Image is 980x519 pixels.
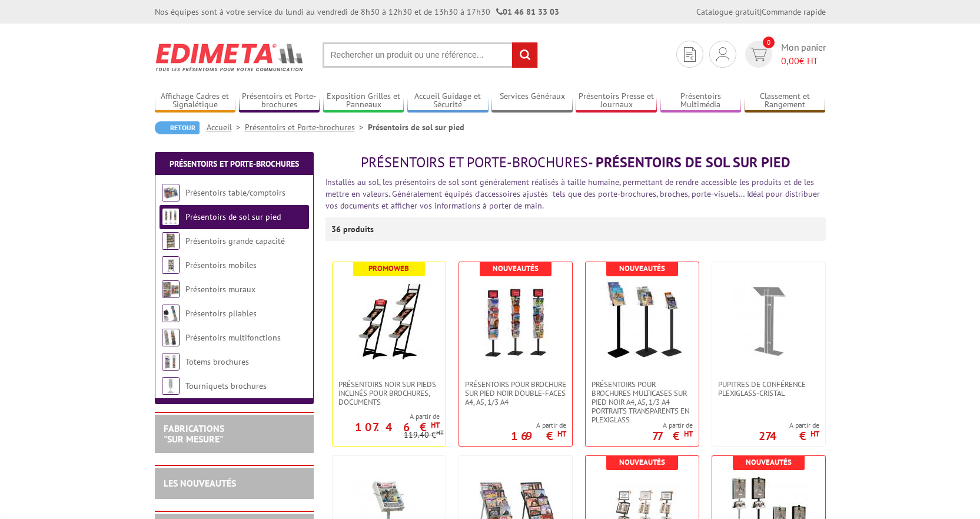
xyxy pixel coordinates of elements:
img: Présentoirs multifonctions [162,329,180,346]
span: Présentoirs pour brochures multicases sur pied NOIR A4, A5, 1/3 A4 Portraits transparents en plex... [592,380,693,424]
li: Présentoirs de sol sur pied [368,121,464,133]
h1: - Présentoirs de sol sur pied [325,155,826,170]
img: Totems brochures [162,353,180,371]
span: Mon panier [781,41,826,68]
font: Installés au sol, les présentoirs de sol sont généralement réalisés à taille humaine, permettant ... [325,177,820,211]
img: Présentoirs muraux [162,280,180,298]
a: Présentoirs pliables [185,308,257,319]
p: 77 € [652,432,693,439]
img: devis rapide [716,47,729,61]
a: Retour [155,121,200,134]
img: Présentoirs pour brochures multicases sur pied NOIR A4, A5, 1/3 A4 Portraits transparents en plex... [601,280,683,362]
p: 107.46 € [355,424,440,431]
span: Présentoirs NOIR sur pieds inclinés pour brochures, documents [338,380,440,406]
span: A partir de [759,421,819,430]
a: Présentoirs mobiles [185,260,257,270]
a: Présentoirs Presse et Journaux [576,91,657,111]
a: Exposition Grilles et Panneaux [323,91,404,111]
span: A partir de [333,412,440,421]
b: Nouveautés [493,263,539,273]
a: Présentoirs et Porte-brochures [170,158,299,169]
a: Tourniquets brochures [185,381,267,391]
a: Présentoirs muraux [185,284,255,295]
img: Présentoirs pour brochure sur pied NOIR double-faces A4, A5, 1/3 A4 [474,280,557,362]
a: Présentoirs NOIR sur pieds inclinés pour brochures, documents [333,380,446,406]
a: Présentoirs table/comptoirs [185,187,285,198]
sup: HT [431,420,440,430]
b: Promoweb [368,263,409,273]
span: 0 [763,37,775,48]
img: Présentoirs NOIR sur pieds inclinés pour brochures, documents [348,280,430,362]
img: devis rapide [684,47,696,62]
sup: HT [436,428,444,437]
span: Pupitres de conférence plexiglass-cristal [718,380,819,398]
img: Présentoirs pliables [162,305,180,322]
img: Edimeta [155,35,305,79]
span: Présentoirs et Porte-brochures [361,153,588,171]
a: Présentoirs pour brochure sur pied NOIR double-faces A4, A5, 1/3 A4 [459,380,572,406]
b: Nouveautés [746,457,792,467]
a: Services Généraux [491,91,573,111]
a: devis rapide 0 Mon panier 0,00€ HT [742,41,826,68]
p: 274 € [759,432,819,439]
img: Présentoirs mobiles [162,256,180,274]
div: | [696,6,826,18]
a: Pupitres de conférence plexiglass-cristal [712,380,825,398]
p: 36 produits [331,217,376,241]
a: Commande rapide [762,6,826,17]
p: 119.40 € [404,431,444,439]
a: Présentoirs de sol sur pied [185,211,281,222]
img: Présentoirs table/comptoirs [162,184,180,201]
span: Présentoirs pour brochure sur pied NOIR double-faces A4, A5, 1/3 A4 [465,380,566,406]
img: Pupitres de conférence plexiglass-cristal [727,280,810,362]
a: Affichage Cadres et Signalétique [155,91,236,111]
a: Présentoirs multifonctions [185,332,281,343]
sup: HT [810,429,819,439]
div: Nos équipes sont à votre service du lundi au vendredi de 8h30 à 12h30 et de 13h30 à 17h30 [155,6,559,18]
span: € HT [781,54,826,68]
a: Présentoirs pour brochures multicases sur pied NOIR A4, A5, 1/3 A4 Portraits transparents en plex... [586,380,699,424]
img: devis rapide [750,48,767,61]
b: Nouveautés [619,457,665,467]
a: FABRICATIONS"Sur Mesure" [164,422,224,445]
a: Présentoirs grande capacité [185,236,285,246]
a: Présentoirs et Porte-brochures [239,91,320,111]
a: Classement et Rangement [745,91,826,111]
span: A partir de [511,421,566,430]
span: A partir de [652,421,693,430]
strong: 01 46 81 33 03 [496,6,559,17]
img: Présentoirs de sol sur pied [162,208,180,226]
img: Tourniquets brochures [162,377,180,395]
img: Présentoirs grande capacité [162,232,180,250]
a: Catalogue gratuit [696,6,760,17]
input: Rechercher un produit ou une référence... [323,42,538,68]
sup: HT [557,429,566,439]
a: LES NOUVEAUTÉS [164,477,236,489]
a: Totems brochures [185,356,249,367]
input: rechercher [512,42,537,68]
span: 0,00 [781,55,799,67]
b: Nouveautés [619,263,665,273]
a: Accueil Guidage et Sécurité [407,91,489,111]
p: 169 € [511,432,566,439]
sup: HT [684,429,693,439]
a: Accueil [207,122,245,133]
a: Présentoirs Multimédia [660,91,742,111]
a: Présentoirs et Porte-brochures [245,122,368,133]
